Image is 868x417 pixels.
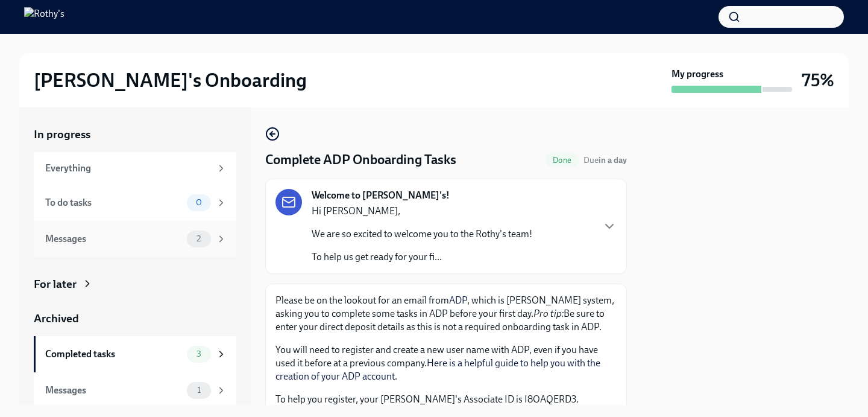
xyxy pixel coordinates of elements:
[533,308,564,319] em: Pro tip:
[34,336,236,372] a: Completed tasks3
[189,349,209,358] span: 3
[34,221,236,257] a: Messages2
[34,68,307,92] h2: [PERSON_NAME]'s Onboarding
[34,127,236,142] a: In progress
[275,393,617,406] p: To help you register, your [PERSON_NAME]'s Associate ID is I8OAQERD3.
[599,155,627,165] strong: in a day
[546,156,579,165] span: Done
[34,276,77,292] div: For later
[45,162,211,175] div: Everything
[34,152,236,185] a: Everything
[45,384,182,397] div: Messages
[189,198,209,207] span: 0
[275,343,617,383] p: You will need to register and create a new user name with ADP, even if you have used it before at...
[34,372,236,409] a: Messages1
[275,294,617,334] p: Please be on the lookout for an email from , which is [PERSON_NAME] system, asking you to complet...
[24,7,64,27] img: Rothy's
[312,189,450,202] strong: Welcome to [PERSON_NAME]'s!
[45,348,182,361] div: Completed tasks
[45,232,182,246] div: Messages
[190,386,208,395] span: 1
[45,196,182,209] div: To do tasks
[671,68,723,81] strong: My progress
[312,228,532,241] p: We are so excited to welcome you to the Rothy's team!
[275,357,600,382] a: Here is a helpful guide to help you with the creation of your ADP account.
[34,311,236,326] a: Archived
[312,205,532,218] p: Hi [PERSON_NAME],
[189,234,208,243] span: 2
[583,155,627,165] span: Due
[265,151,456,169] h4: Complete ADP Onboarding Tasks
[34,185,236,221] a: To do tasks0
[802,69,834,91] h3: 75%
[449,294,467,306] a: ADP
[34,276,236,292] a: For later
[312,250,532,264] p: To help us get ready for your fi...
[583,154,627,166] span: September 28th, 2025 09:00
